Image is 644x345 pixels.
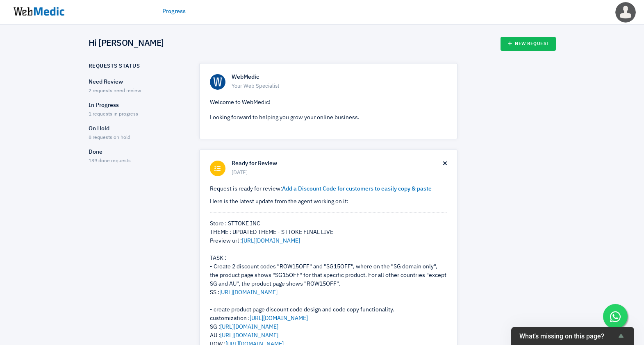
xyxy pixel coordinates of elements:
[219,290,278,295] a: [URL][DOMAIN_NAME]
[519,332,616,340] span: What's missing on this page?
[89,125,185,133] p: On Hold
[242,238,300,244] a: [URL][DOMAIN_NAME]
[89,112,138,117] span: 1 requests in progress
[220,324,278,330] a: [URL][DOMAIN_NAME]
[89,39,164,49] h4: Hi [PERSON_NAME]
[232,160,443,168] h6: Ready for Review
[250,315,308,321] a: [URL][DOMAIN_NAME]
[232,169,443,177] span: [DATE]
[232,82,447,91] span: Your Web Specialist
[210,98,447,107] p: Welcome to WebMedic!
[210,197,447,206] p: Here is the latest update from the agent working on it:
[89,63,140,70] h6: Requests Status
[89,78,185,86] p: Need Review
[162,7,186,16] a: Progress
[210,113,447,122] p: Looking forward to helping you grow your online business.
[89,159,131,163] span: 139 done requests
[519,331,626,341] button: Show survey - What's missing on this page?
[89,101,185,110] p: In Progress
[220,333,278,338] a: [URL][DOMAIN_NAME]
[501,37,556,51] a: New Request
[89,148,185,157] p: Done
[210,185,447,193] p: Request is ready for review:
[232,74,447,81] h6: WebMedic
[89,89,141,93] span: 2 requests need review
[282,186,432,192] a: Add a Discount Code for customers to easily copy & paste
[89,135,130,140] span: 8 requests on hold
